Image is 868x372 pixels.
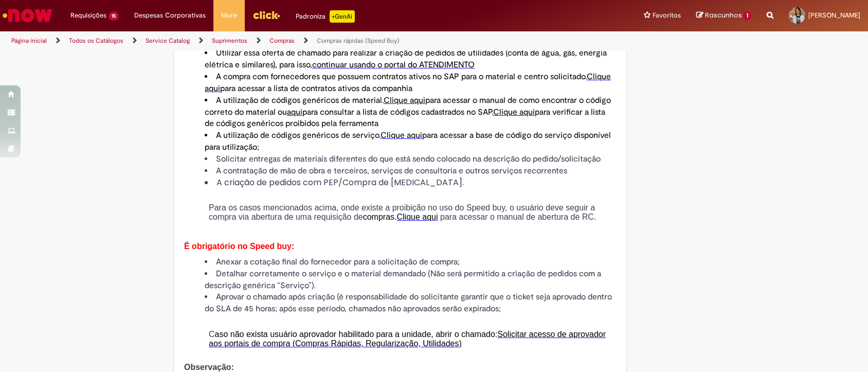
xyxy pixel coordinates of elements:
[209,330,606,348] a: Solicitar acesso de aprovador aos portais de compra (Compras Rápidas, Regularização, Utilidades)
[384,95,425,105] a: Clique aqui
[205,153,616,165] li: Solicitar entregas de materiais diferentes do que está sendo colocado na descrição do pedido/soli...
[705,10,742,20] span: Rascunhos
[696,11,751,21] a: Rascunhos
[269,37,295,45] a: Compras
[744,11,751,21] span: 1
[212,37,247,45] a: Suprimentos
[317,37,400,45] a: Compras rápidas (Speed Buy)
[205,107,605,129] span: para verificar a lista de códigos genéricos proibidos pela ferramenta
[312,60,475,70] a: continuar usando o portal do ATENDIMENTO
[330,10,355,23] p: +GenAi
[287,107,302,117] a: aqui
[205,95,616,130] li: A utilização de códigos genéricos de material.
[205,72,611,94] a: Clique aqui
[493,107,535,117] a: Clique aqui
[440,212,596,221] span: para acessar o manual de abertura de RC.
[205,47,616,71] li: Utilizar essa oferta de chamado para realizar a criação de pedidos de utilidades (conta de água, ...
[209,330,606,348] span: Solicitar acesso de aprovador aos portais de compra (Compras Rápidas, Regularização, Utilidades)
[205,177,616,189] li: A criação de pedidos com PEP/Compra de [MEDICAL_DATA].
[363,212,397,221] span: compras.
[205,130,616,153] li: A utilização de códigos genéricos de serviço.
[209,203,595,221] span: Para os casos mencionados acima, onde existe a proibição no uso do Speed buy, o usuário deve segu...
[109,12,119,21] span: 15
[1,5,54,26] img: ServiceNow
[134,10,206,21] span: Despesas Corporativas
[296,10,355,23] div: Padroniza
[215,330,498,339] span: aso não exista usuário aprovador habilitado para a unidade, abrir o chamado:
[205,291,616,315] li: Aprovar o chamado após criação (é responsabilidade do solicitante garantir que o ticket seja apro...
[146,37,190,45] a: Service Catalog
[8,31,571,50] ul: Trilhas de página
[205,268,616,292] li: Detalhar corretamente o serviço e o material demandado (Não será permitido a criação de pedidos c...
[220,83,412,94] span: para acessar a lista de contratos ativos da companhia
[11,37,47,45] a: Página inicial
[653,10,681,21] span: Favoritos
[205,95,611,117] span: para acessar o manual de como encontrar o código correto do material ou
[205,256,616,268] li: Anexar a cotação final do fornecedor para a solicitação de compra;
[221,10,237,21] span: More
[69,37,123,45] a: Todos os Catálogos
[381,130,422,140] a: Clique aqui
[397,212,438,221] span: Clique aqui
[808,11,860,20] span: [PERSON_NAME]
[184,363,234,371] span: Observação:
[252,7,280,23] img: click_logo_yellow_360x200.png
[205,71,616,95] li: A compra com fornecedores que possuem contratos ativos no SAP para o material e centro solicitado.
[70,10,106,21] span: Requisições
[302,107,493,117] span: para consultar a lista de códigos cadastrados no SAP.
[205,165,616,177] li: A contratação de mão de obra e terceiros, serviços de consultoria e outros serviços recorrentes
[209,330,215,339] span: C
[397,213,438,221] a: Clique aqui
[184,242,294,251] span: É obrigatório no Speed buy:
